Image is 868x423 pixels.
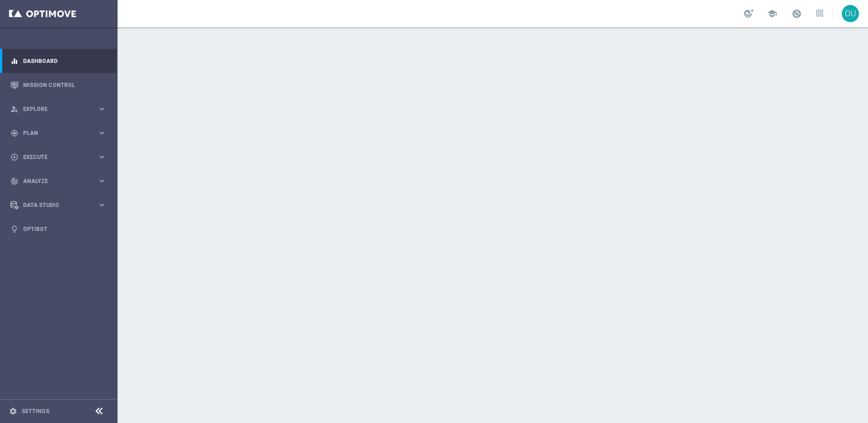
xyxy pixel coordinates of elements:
button: gps_fixed Plan keyboard_arrow_right [10,130,107,137]
i: keyboard_arrow_right [98,201,106,209]
a: Mission Control [23,73,106,97]
span: Plan [23,130,98,136]
span: Analyze [23,178,98,184]
i: keyboard_arrow_right [98,105,106,113]
i: track_changes [10,177,19,185]
span: Data Studio [23,202,98,208]
div: Optibot [10,217,106,241]
i: keyboard_arrow_right [98,129,106,137]
div: Dashboard [10,49,106,73]
span: Explore [23,106,98,112]
i: settings [9,407,17,415]
button: Data Studio keyboard_arrow_right [10,202,107,209]
div: Analyze [10,177,98,185]
button: lightbulb Optibot [10,226,107,233]
i: gps_fixed [10,129,19,137]
i: person_search [10,105,19,113]
button: track_changes Analyze keyboard_arrow_right [10,178,107,185]
span: school [767,9,777,19]
button: Mission Control [10,82,107,89]
button: play_circle_outline Execute keyboard_arrow_right [10,154,107,161]
div: Mission Control [10,73,106,97]
i: keyboard_arrow_right [98,153,106,161]
a: Settings [22,409,49,414]
div: Explore [10,105,98,113]
div: Execute [10,153,98,161]
button: person_search Explore keyboard_arrow_right [10,106,107,113]
a: Optibot [23,217,106,241]
span: Execute [23,154,98,160]
i: keyboard_arrow_right [98,177,106,185]
i: equalizer [10,57,19,65]
button: equalizer Dashboard [10,58,107,65]
div: Plan [10,129,98,137]
div: Data Studio [10,201,98,209]
i: lightbulb [10,225,19,233]
i: play_circle_outline [10,153,19,161]
div: OU [842,5,859,22]
a: Dashboard [23,49,106,73]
